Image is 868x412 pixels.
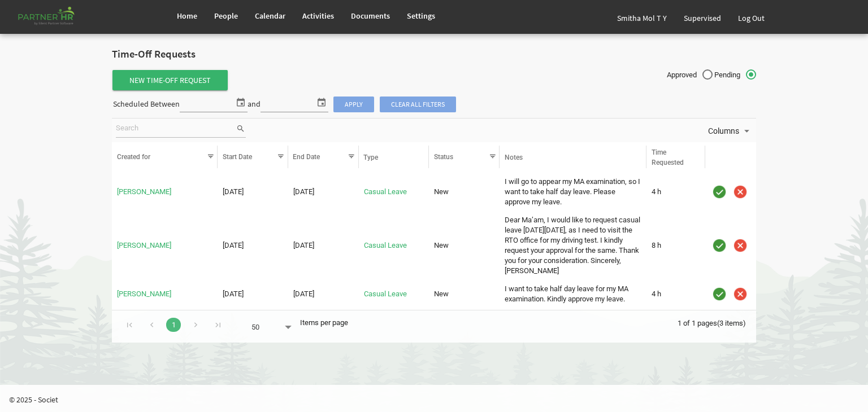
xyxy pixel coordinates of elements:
[429,213,500,278] td: New column header Status
[500,213,646,278] td: Dear Ma’am, I would like to request casual leave on Thursday, 11th September, as I need to visit ...
[711,237,728,254] img: approve.png
[255,11,285,21] span: Calendar
[351,11,390,21] span: Documents
[166,318,181,332] a: Goto Page 1
[705,282,756,306] td: is template cell column header
[363,154,378,161] span: Type
[678,319,717,327] span: 1 of 1 pages
[684,13,721,23] span: Supervised
[731,285,749,303] div: Cancel Time-Off Request
[300,318,348,327] span: Items per page
[710,236,728,255] div: Approve Time-Off Request
[678,310,756,334] div: 1 of 1 pages (3 items)
[710,285,728,303] div: Approve Time-Off Request
[210,316,225,332] div: Go to last page
[359,282,429,306] td: Casual Leave is template cell column header Type
[293,153,320,161] span: End Date
[731,183,749,201] div: Cancel Time-Off Request
[234,95,248,109] span: select
[711,286,728,303] img: approve.png
[667,70,713,80] span: Approved
[116,120,236,137] input: Search
[500,282,646,306] td: I want to take half day leave for my MA examination. Kindly approve my leave. column header Notes
[302,11,334,21] span: Activities
[333,97,374,112] span: Apply
[223,153,252,161] span: Start Date
[646,175,705,210] td: 4 h is template cell column header Time Requested
[429,175,500,210] td: New column header Status
[675,2,730,34] a: Supervised
[364,241,407,249] a: Casual Leave
[434,153,453,161] span: Status
[218,282,288,306] td: 9/10/2025 column header Start Date
[609,2,675,34] a: Smitha Mol T Y
[218,175,288,210] td: 9/12/2025 column header Start Date
[112,95,457,115] div: Scheduled Between and
[705,213,756,278] td: is template cell column header
[122,316,137,332] div: Go to first page
[214,11,238,21] span: People
[9,394,868,405] p: © 2025 - Societ
[732,237,749,254] img: cancel.png
[315,95,328,109] span: select
[711,183,728,200] img: approve.png
[364,187,407,196] a: Casual Leave
[112,213,218,278] td: Jasaswini Samanta is template cell column header Created for
[505,154,523,161] span: Notes
[236,122,246,135] span: search
[706,124,754,138] button: Columns
[112,70,228,90] span: New Time-Off Request
[707,124,740,138] span: Columns
[732,183,749,200] img: cancel.png
[188,316,203,332] div: Go to next page
[112,282,218,306] td: Manasi Kabi is template cell column header Created for
[117,290,171,298] a: [PERSON_NAME]
[112,175,218,210] td: Manasi Kabi is template cell column header Created for
[731,236,749,255] div: Cancel Time-Off Request
[730,2,773,34] a: Log Out
[144,316,159,332] div: Go to previous page
[710,183,728,201] div: Approve Time-Off Request
[407,11,435,21] span: Settings
[114,119,248,142] div: Search
[500,175,646,210] td: I will go to appear my MA examination, so I want to take half day leave. Please approve my leave....
[117,153,150,161] span: Created for
[112,49,756,60] h2: Time-Off Requests
[288,213,359,278] td: 9/11/2025 column header End Date
[359,213,429,278] td: Casual Leave is template cell column header Type
[705,175,756,210] td: is template cell column header
[117,187,171,196] a: [PERSON_NAME]
[380,97,456,112] span: Clear all filters
[364,290,407,298] a: Casual Leave
[288,175,359,210] td: 9/12/2025 column header End Date
[717,319,746,327] span: (3 items)
[429,282,500,306] td: New column header Status
[646,282,705,306] td: 4 h is template cell column header Time Requested
[652,148,684,166] span: Time Requested
[706,119,754,142] div: Columns
[177,11,197,21] span: Home
[117,241,171,249] a: [PERSON_NAME]
[218,213,288,278] td: 9/11/2025 column header Start Date
[646,213,705,278] td: 8 h is template cell column header Time Requested
[714,70,756,80] span: Pending
[359,175,429,210] td: Casual Leave is template cell column header Type
[288,282,359,306] td: 9/10/2025 column header End Date
[732,286,749,303] img: cancel.png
